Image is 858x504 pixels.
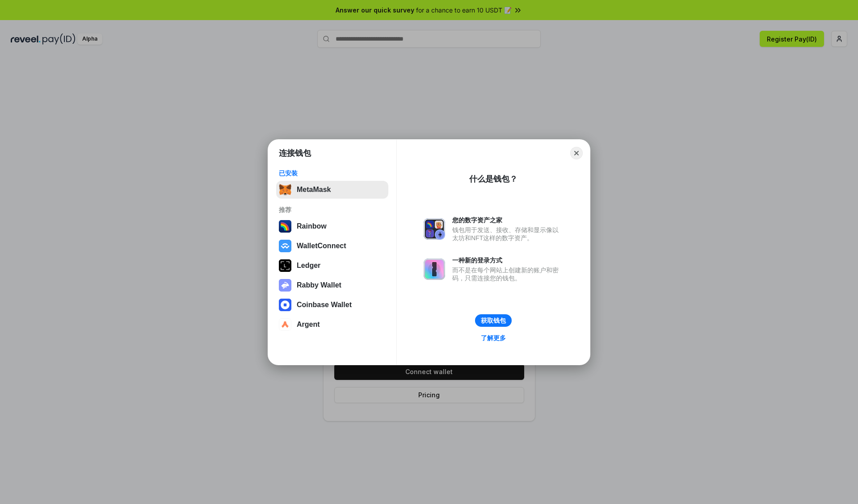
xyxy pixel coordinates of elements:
[452,266,563,282] div: 而不是在每个网站上创建新的账户和密码，只需连接您的钱包。
[276,181,388,199] button: MetaMask
[276,257,388,275] button: Ledger
[279,240,291,252] img: svg+xml,%3Csvg%20width%3D%2228%22%20height%3D%2228%22%20viewBox%3D%220%200%2028%2028%22%20fill%3D...
[279,206,386,214] div: 推荐
[279,169,386,177] div: 已安装
[481,317,506,325] div: 获取钱包
[424,218,445,240] img: svg+xml,%3Csvg%20xmlns%3D%22http%3A%2F%2Fwww.w3.org%2F2000%2Fsvg%22%20fill%3D%22none%22%20viewBox...
[469,174,517,184] div: 什么是钱包？
[279,183,291,196] img: svg+xml,%3Csvg%20fill%3D%22none%22%20height%3D%2233%22%20viewBox%3D%220%200%2035%2033%22%20width%...
[276,237,388,255] button: WalletConnect
[297,262,320,270] div: Ledger
[279,318,291,331] img: svg+xml,%3Csvg%20width%3D%2228%22%20height%3D%2228%22%20viewBox%3D%220%200%2028%2028%22%20fill%3D...
[297,301,352,309] div: Coinbase Wallet
[279,259,291,272] img: svg+xml,%3Csvg%20xmlns%3D%22http%3A%2F%2Fwww.w3.org%2F2000%2Fsvg%22%20width%3D%2228%22%20height%3...
[297,186,331,194] div: MetaMask
[279,299,291,311] img: svg+xml,%3Csvg%20width%3D%2228%22%20height%3D%2228%22%20viewBox%3D%220%200%2028%2028%22%20fill%3D...
[452,216,563,224] div: 您的数字资产之家
[276,217,388,235] button: Rainbow
[297,321,320,329] div: Argent
[279,279,291,292] img: svg+xml,%3Csvg%20xmlns%3D%22http%3A%2F%2Fwww.w3.org%2F2000%2Fsvg%22%20fill%3D%22none%22%20viewBox...
[475,314,512,327] button: 获取钱包
[452,226,563,242] div: 钱包用于发送、接收、存储和显示像以太坊和NFT这样的数字资产。
[481,334,506,342] div: 了解更多
[276,276,388,294] button: Rabby Wallet
[297,222,327,230] div: Rainbow
[570,147,583,159] button: Close
[452,256,563,264] div: 一种新的登录方式
[424,258,445,280] img: svg+xml,%3Csvg%20xmlns%3D%22http%3A%2F%2Fwww.w3.org%2F2000%2Fsvg%22%20fill%3D%22none%22%20viewBox...
[276,296,388,314] button: Coinbase Wallet
[297,242,346,250] div: WalletConnect
[475,332,511,344] a: 了解更多
[297,281,341,289] div: Rabby Wallet
[279,220,291,233] img: svg+xml,%3Csvg%20width%3D%22120%22%20height%3D%22120%22%20viewBox%3D%220%200%20120%20120%22%20fil...
[276,316,388,333] button: Argent
[279,148,311,158] h1: 连接钱包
